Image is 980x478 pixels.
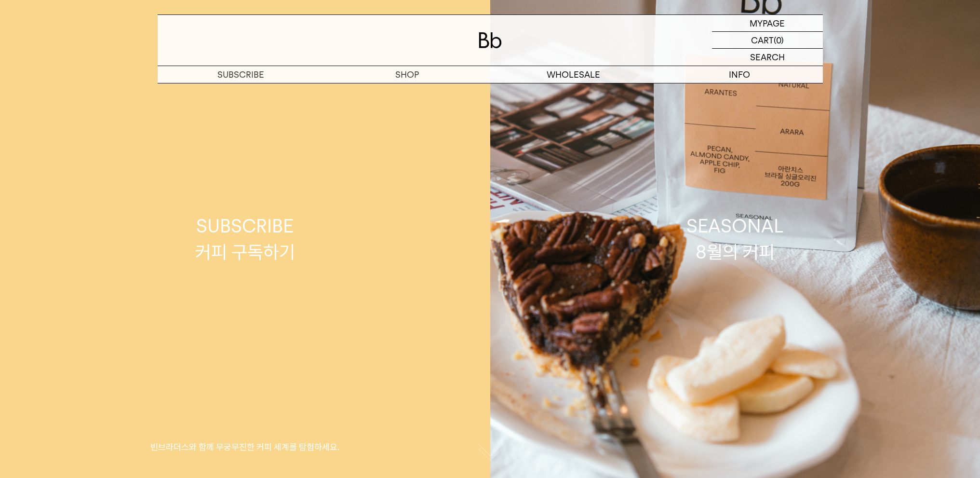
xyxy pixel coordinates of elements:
[158,66,324,83] a: SUBSCRIBE
[657,66,823,83] p: INFO
[195,213,295,264] div: SUBSCRIBE 커피 구독하기
[750,15,785,31] p: MYPAGE
[479,32,502,48] img: 로고
[490,66,657,83] p: WHOLESALE
[712,32,823,49] a: CART (0)
[774,32,784,48] p: (0)
[686,213,784,264] div: SEASONAL 8월의 커피
[750,49,785,66] p: SEARCH
[751,32,774,48] p: CART
[324,66,490,83] a: SHOP
[712,15,823,32] a: MYPAGE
